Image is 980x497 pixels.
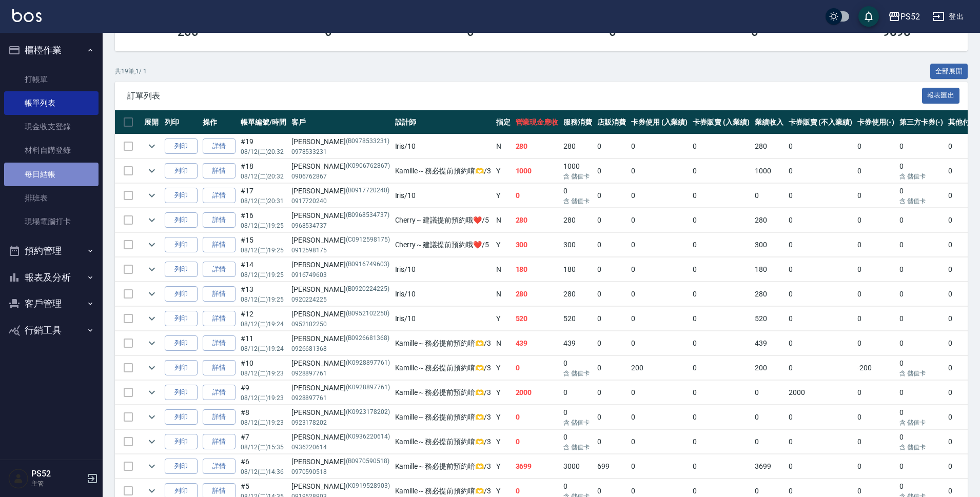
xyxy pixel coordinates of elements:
td: 0 [786,257,855,282]
button: 列印 [165,262,198,277]
td: 1000 [752,159,786,183]
td: 0 [561,405,595,429]
a: 詳情 [203,459,236,474]
td: Kamille～務必提前預約唷🫶 /3 [393,331,494,355]
td: Y [494,233,513,257]
td: Cherry～建議提前預約哦❤️ /5 [393,233,494,257]
a: 排班表 [4,186,99,210]
td: #9 [238,381,289,405]
td: 0 [897,159,946,183]
button: 列印 [165,459,198,474]
th: 卡券販賣 (不入業績) [786,110,855,134]
p: (K0923178202) [346,407,389,418]
td: 0 [752,184,786,208]
p: (B0917720240) [346,186,389,196]
td: N [494,282,513,306]
td: 0 [595,307,629,331]
td: 0 [897,233,946,257]
button: expand row [144,311,160,326]
td: 0 [690,307,752,331]
td: 439 [752,331,786,355]
td: #18 [238,159,289,183]
td: #8 [238,405,289,429]
td: Kamille～務必提前預約唷🫶 /3 [393,159,494,183]
button: 全部展開 [930,64,968,79]
button: PS52 [884,6,924,27]
td: 0 [690,184,752,208]
a: 打帳單 [4,68,99,91]
p: 0912598175 [291,246,390,255]
button: 報表匯出 [922,88,960,104]
td: 0 [855,307,897,331]
td: 180 [752,257,786,282]
td: 520 [752,307,786,331]
div: [PERSON_NAME] [291,210,390,221]
td: 280 [561,208,595,232]
td: Y [494,356,513,380]
td: 0 [690,208,752,232]
p: 08/12 (二) 19:25 [241,246,286,255]
td: 520 [513,307,561,331]
td: #15 [238,233,289,257]
div: [PERSON_NAME] [291,284,390,295]
button: 登出 [928,7,968,26]
td: 0 [561,356,595,380]
td: 0 [690,282,752,306]
p: 08/12 (二) 19:23 [241,393,286,403]
p: 08/12 (二) 20:31 [241,196,286,206]
button: expand row [144,360,160,375]
td: 300 [561,233,595,257]
td: 0 [629,184,691,208]
p: (B0916749603) [346,260,389,270]
td: 0 [855,381,897,405]
p: 含 儲值卡 [563,369,592,378]
th: 營業現金應收 [513,110,561,134]
td: 0 [786,208,855,232]
td: 0 [513,184,561,208]
td: #16 [238,208,289,232]
td: 1000 [561,159,595,183]
td: Kamille～務必提前預約唷🫶 /3 [393,356,494,380]
td: 2000 [513,381,561,405]
td: 0 [786,282,855,306]
button: expand row [144,409,160,425]
div: [PERSON_NAME] [291,235,390,246]
a: 詳情 [203,138,236,154]
td: 439 [513,331,561,355]
a: 詳情 [203,262,236,277]
a: 現金收支登錄 [4,115,99,138]
td: Iris /10 [393,134,494,158]
th: 卡券使用(-) [855,110,897,134]
td: N [494,257,513,282]
td: 0 [629,331,691,355]
th: 帳單編號/時間 [238,110,289,134]
td: #11 [238,331,289,355]
td: 0 [690,233,752,257]
a: 詳情 [203,385,236,401]
td: 2000 [786,381,855,405]
p: 含 儲值卡 [899,418,944,427]
button: 列印 [165,360,198,376]
button: 列印 [165,335,198,351]
td: #12 [238,307,289,331]
div: PS52 [900,10,920,23]
td: Iris /10 [393,307,494,331]
td: 520 [561,307,595,331]
button: expand row [144,385,160,400]
td: 0 [855,282,897,306]
p: (C0912598175) [346,235,389,246]
p: 08/12 (二) 20:32 [241,172,286,181]
a: 每日結帳 [4,163,99,186]
td: 0 [786,307,855,331]
td: Cherry～建議提前預約哦❤️ /5 [393,208,494,232]
p: (B0968534737) [346,210,389,221]
div: [PERSON_NAME] [291,358,390,369]
p: 08/12 (二) 19:24 [241,344,286,353]
td: 0 [561,184,595,208]
th: 卡券販賣 (入業績) [690,110,752,134]
td: Y [494,307,513,331]
p: (K0928897761) [346,358,389,369]
button: 列印 [165,212,198,228]
td: 0 [855,405,897,429]
div: [PERSON_NAME] [291,309,390,320]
